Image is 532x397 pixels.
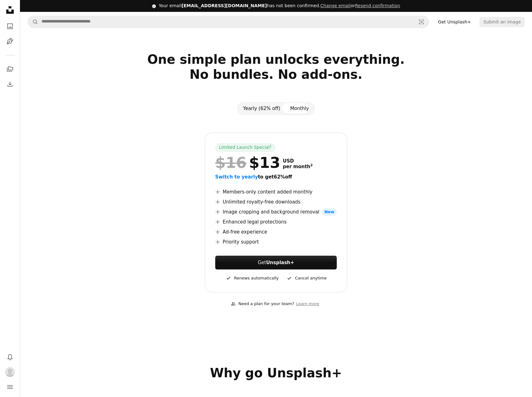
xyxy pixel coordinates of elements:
[4,63,16,75] a: Collections
[215,238,337,246] li: Priority support
[434,17,475,27] a: Get Unsplash+
[74,365,479,380] h2: Why go Unsplash+
[181,3,267,8] span: [EMAIL_ADDRESS][DOMAIN_NAME]
[294,299,321,309] a: Learn more
[309,164,314,169] a: 2
[215,154,246,171] span: $16
[231,301,294,307] div: Need a plan for your team?
[27,16,429,28] form: Find visuals sitewide
[285,103,314,114] button: Monthly
[283,164,313,169] span: per month
[480,17,525,27] button: Submit an image
[5,367,15,377] img: Avatar of user Nizar Basil
[4,351,16,363] button: Notifications
[215,188,337,196] li: Members-only content added monthly
[159,3,400,9] div: Your email has not been confirmed.
[355,3,400,9] button: Resend confirmation
[414,16,429,28] button: Visual search
[4,4,16,18] a: Home — Unsplash
[238,103,285,114] button: Yearly (62% off)
[283,158,313,164] span: USD
[310,163,313,167] sup: 2
[270,144,272,148] sup: 1
[215,256,337,269] a: GetUnsplash+
[28,16,38,28] button: Search Unsplash
[215,208,337,216] li: Image cropping and background removal
[74,52,479,97] h2: One simple plan unlocks everything. No bundles. No add-ons.
[215,174,258,180] span: Switch to yearly
[215,173,292,181] button: Switch to yearlyto get62%off
[215,218,337,226] li: Enhanced legal protections
[320,3,351,8] a: Change email
[4,366,16,378] button: Profile
[286,274,326,282] div: Cancel anytime
[268,144,273,151] a: 1
[322,208,337,216] span: New
[215,143,276,152] div: Limited Launch Special
[266,260,294,265] strong: Unsplash+
[4,381,16,393] button: Menu
[320,3,400,8] span: or
[215,198,337,206] li: Unlimited royalty-free downloads
[4,78,16,90] a: Download History
[4,35,16,48] a: Illustrations
[225,274,279,282] div: Renews automatically
[215,154,280,171] div: $13
[4,20,16,33] a: Photos
[215,228,337,236] li: Ad-free experience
